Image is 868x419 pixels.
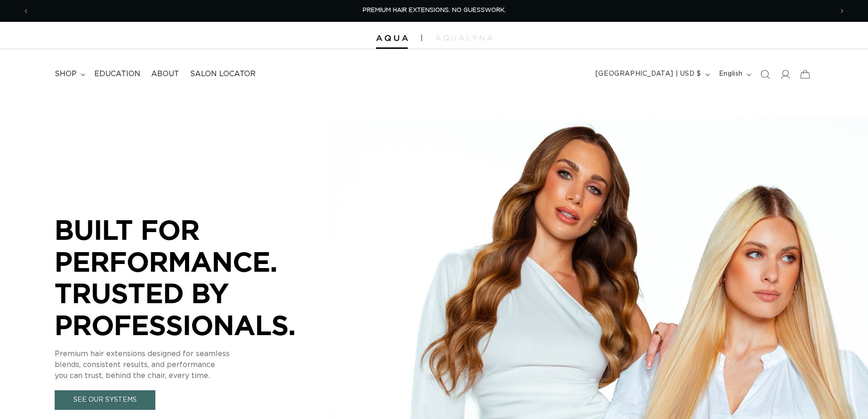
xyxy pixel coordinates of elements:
[151,69,179,79] span: About
[832,2,852,20] button: Next announcement
[719,69,743,79] span: English
[55,390,155,410] a: See Our Systems
[185,64,261,84] a: Salon Locator
[590,66,714,83] button: [GEOGRAPHIC_DATA] | USD $
[363,7,506,13] span: PREMIUM HAIR EXTENSIONS. NO GUESSWORK.
[16,2,36,20] button: Previous announcement
[49,64,89,84] summary: shop
[94,69,140,79] span: Education
[89,64,146,84] a: Education
[55,69,77,79] span: shop
[376,35,408,41] img: Aqua Hair Extensions
[55,348,328,381] p: Premium hair extensions designed for seamless blends, consistent results, and performance you can...
[755,64,775,84] summary: Search
[190,69,256,79] span: Salon Locator
[146,64,185,84] a: About
[436,35,493,41] img: aqualyna.com
[714,66,755,83] button: English
[55,214,328,341] p: BUILT FOR PERFORMANCE. TRUSTED BY PROFESSIONALS.
[596,69,701,79] span: [GEOGRAPHIC_DATA] | USD $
